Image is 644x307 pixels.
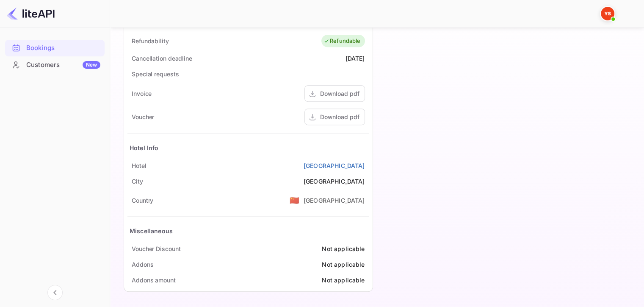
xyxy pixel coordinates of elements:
[304,177,365,186] div: [GEOGRAPHIC_DATA]
[5,40,105,56] div: Bookings
[323,37,361,45] div: Refundable
[304,161,365,170] a: [GEOGRAPHIC_DATA]
[7,7,55,20] img: LiteAPI logo
[132,112,154,121] div: Voucher
[132,70,179,78] div: Special requests
[5,57,105,73] a: CustomersNew
[26,43,100,53] div: Bookings
[601,7,614,20] img: Yandex Support
[345,54,365,63] div: [DATE]
[132,196,153,205] div: Country
[132,244,180,253] div: Voucher Discount
[5,40,105,56] a: Bookings
[322,244,365,253] div: Not applicable
[320,112,359,121] div: Download pdf
[26,60,100,70] div: Customers
[132,54,192,63] div: Cancellation deadline
[322,276,365,285] div: Not applicable
[132,260,153,269] div: Addons
[47,285,63,300] button: Collapse navigation
[322,260,365,269] div: Not applicable
[130,143,159,152] div: Hotel Info
[132,161,146,170] div: Hotel
[5,57,105,73] div: CustomersNew
[83,61,100,69] div: New
[320,89,359,98] div: Download pdf
[304,196,365,205] div: [GEOGRAPHIC_DATA]
[132,36,169,45] div: Refundability
[132,89,152,98] div: Invoice
[132,276,176,285] div: Addons amount
[132,177,143,186] div: City
[130,226,173,235] div: Miscellaneous
[290,193,299,208] span: United States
